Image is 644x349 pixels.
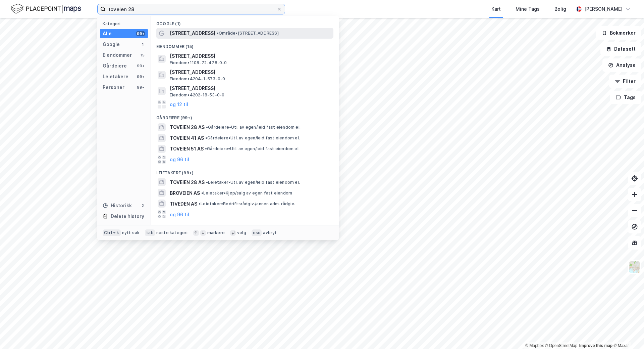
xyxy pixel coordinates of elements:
[111,212,144,220] div: Delete history
[610,91,641,104] button: Tags
[545,343,578,348] a: OpenStreetMap
[610,317,644,349] iframe: Chat Widget
[217,31,219,36] span: •
[206,125,301,130] span: Gårdeiere • Utl. av egen/leid fast eiendom el.
[140,52,145,58] div: 15
[602,58,641,72] button: Analyse
[170,189,200,197] span: BROVEIEN AS
[151,165,339,177] div: Leietakere (99+)
[136,31,145,36] div: 99+
[103,62,127,70] div: Gårdeiere
[103,73,128,81] div: Leietakere
[122,230,140,235] div: nytt søk
[525,343,544,348] a: Mapbox
[170,200,197,208] span: TIVEDEN AS
[136,63,145,69] div: 99+
[170,84,331,92] span: [STREET_ADDRESS]
[151,16,339,28] div: Google (1)
[170,156,189,164] button: og 96 til
[136,74,145,79] div: 99+
[170,100,188,108] button: og 12 til
[170,178,205,186] span: TOVEIEN 28 AS
[103,40,120,48] div: Google
[151,39,339,51] div: Eiendommer (15)
[170,123,205,131] span: TOVEIEN 28 AS
[596,26,641,40] button: Bokmerker
[206,180,300,185] span: Leietaker • Utl. av egen/leid fast eiendom el.
[491,5,501,13] div: Kart
[106,4,277,14] input: Søk på adresse, matrikkel, gårdeiere, leietakere eller personer
[170,60,227,66] span: Eiendom • 1108-72-478-0-0
[156,230,188,235] div: neste kategori
[206,125,208,130] span: •
[263,230,277,235] div: avbryt
[199,201,295,207] span: Leietaker • Bedriftsrådgiv./annen adm. rådgiv.
[136,85,145,90] div: 99+
[140,203,145,208] div: 2
[103,30,112,38] div: Alle
[600,42,641,56] button: Datasett
[170,29,215,37] span: [STREET_ADDRESS]
[237,230,246,235] div: velg
[103,51,132,59] div: Eiendommer
[207,230,225,235] div: markere
[217,31,279,36] span: Område • [STREET_ADDRESS]
[170,134,204,142] span: TOVEIEN 41 AS
[103,83,124,91] div: Personer
[151,110,339,122] div: Gårdeiere (99+)
[151,220,339,232] div: Personer (99+)
[170,210,189,218] button: og 96 til
[170,145,204,153] span: TOVEIEN 51 AS
[199,201,201,206] span: •
[584,5,623,13] div: [PERSON_NAME]
[205,135,207,140] span: •
[145,229,155,236] div: tab
[103,21,148,26] div: Kategori
[140,42,145,47] div: 1
[516,5,540,13] div: Mine Tags
[205,135,300,141] span: Gårdeiere • Utl. av egen/leid fast eiendom el.
[628,261,641,273] img: Z
[205,146,207,151] span: •
[252,229,262,236] div: esc
[554,5,566,13] div: Bolig
[579,343,612,348] a: Improve this map
[170,76,225,82] span: Eiendom • 4204-1-573-0-0
[205,146,300,151] span: Gårdeiere • Utl. av egen/leid fast eiendom el.
[170,92,224,98] span: Eiendom • 4202-18-53-0-0
[103,202,132,210] div: Historikk
[170,52,331,60] span: [STREET_ADDRESS]
[11,3,81,15] img: logo.f888ab2527a4732fd821a326f86c7f29.svg
[170,68,331,76] span: [STREET_ADDRESS]
[206,180,208,185] span: •
[201,190,292,196] span: Leietaker • Kjøp/salg av egen fast eiendom
[103,229,121,236] div: Ctrl + k
[609,75,641,88] button: Filter
[201,190,203,195] span: •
